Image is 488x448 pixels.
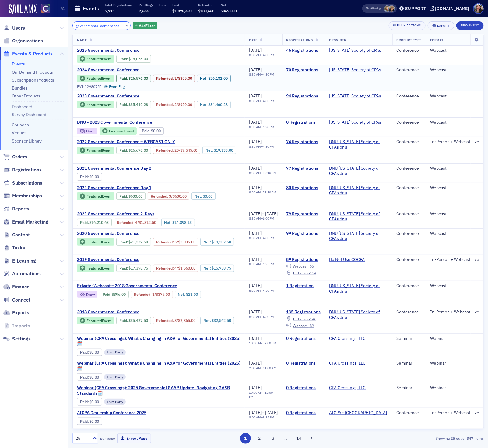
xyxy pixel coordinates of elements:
a: In-Person: 46 [286,316,316,321]
button: 14 [293,433,304,444]
a: Reports [3,206,30,212]
a: 89 Registrations [286,257,321,263]
a: Users [3,25,25,31]
span: Profile [473,3,484,14]
div: Paid: 114 - $3541928 [116,101,151,108]
a: 2024 Governmental Conference [77,67,240,73]
a: Subscription Products [12,77,54,83]
div: Featured Event [77,55,114,63]
a: DNU [US_STATE] Society of CPAs dnu [329,309,388,320]
a: Paid [80,400,88,404]
span: : [119,102,129,107]
div: Export [437,24,450,27]
a: 77 Registrations [286,166,321,171]
a: DNU [US_STATE] Society of CPAs dnu [329,139,388,150]
div: Conference [397,139,422,145]
span: $26,678.00 [128,148,148,153]
a: Automations [3,270,41,277]
div: Featured Event [86,103,111,107]
span: $26,181.00 [208,76,228,81]
div: Draft [77,128,97,134]
a: Content [3,231,30,238]
span: : [151,194,169,199]
span: [DATE] [249,67,262,72]
span: 2020 Governmental Conference [77,231,179,236]
a: Bundles [12,85,28,91]
a: Finance [3,284,30,290]
span: Add Filter [139,23,155,28]
a: [US_STATE] Society of CPAs [329,48,381,53]
span: Net : [200,76,208,81]
span: 2024 Governmental Conference [77,67,179,73]
a: Refunded [151,194,167,199]
a: DNU [US_STATE] Society of CPAs dnu [329,185,388,196]
a: Paid [119,318,127,323]
span: 65 [310,264,314,269]
span: : [156,102,174,107]
a: Refunded [156,240,173,244]
div: Paid: 77 - $63000 [116,192,146,200]
a: Paid [119,102,127,107]
span: 5,715 [105,9,114,13]
a: Memberships [3,192,42,199]
a: Exports [3,309,29,316]
a: CPA Crossings, LLC [329,385,366,391]
span: Exports [12,309,29,316]
span: $34,460.28 [208,102,228,107]
span: Net : [195,194,203,199]
div: – [249,72,274,76]
time: 4:30 PM [263,99,274,103]
a: Webinar (CPA Crossings): What's Changing in A&A for Governmental Entities (2025)🗓️ [77,336,240,347]
span: $19,133.00 [214,148,233,153]
span: $630.00 [128,194,142,199]
span: Colorado Society of CPAs [329,120,381,125]
a: Organizations [3,37,43,44]
p: Total Registrations [105,3,132,7]
div: Featured Event [100,127,137,135]
span: : [156,148,174,153]
div: Refunded: 77 - $63000 [148,192,189,200]
p: Paid [172,3,192,7]
span: Product Type [397,38,422,42]
span: Colorado Society of CPAs [329,48,381,53]
div: – [249,145,274,149]
span: Net : [200,102,208,107]
a: DNU [US_STATE] Society of CPAs dnu [329,283,388,294]
span: 2021 Governmental Conference Day 1 [77,185,179,191]
a: Events [12,61,25,67]
a: 2022 Governmental Conference – WEBCAST ONLY [77,139,240,145]
a: 0 Registrations [286,336,321,341]
button: 3 [268,433,279,444]
div: Refunded: 69 - $2657600 [153,75,195,82]
span: Net : [205,148,214,153]
a: Other Products [12,93,41,99]
a: 0 Registrations [286,385,321,391]
a: Paid [142,129,149,133]
div: – [249,53,274,57]
div: Paid: 69 - $2657600 [116,75,151,82]
a: 2018 Governmental Conference [77,309,240,315]
time: 4:30 PM [263,53,274,57]
div: Conference [397,93,422,99]
span: Webinar (CPA Crossings): 2025 Governmental GAAP Update: Navigating GASB Standards🗓️ [77,385,240,396]
span: DNU Colorado Society of CPAs dnu [329,166,388,176]
div: Paid: 52 - $1805600 [116,55,151,62]
span: DNU - 2023 Governmental Conference [77,120,179,125]
time: 8:30 AM [249,99,261,103]
span: Reports [12,206,30,212]
img: SailAMX [41,4,50,13]
span: 24 [312,270,316,275]
span: 2019 Governmental Conference [77,257,179,263]
div: Conference [397,120,422,125]
span: 2,664 [139,9,149,13]
a: 0 Registrations [286,361,321,366]
a: Paid [80,220,88,225]
a: Imports [3,323,30,329]
a: Refunded [156,148,173,153]
a: Tasks [3,245,25,251]
a: 74 Registrations [286,139,321,145]
a: 79 Registrations [286,211,321,217]
div: Paid: 0 - $0 [139,127,164,135]
a: 2020 Governmental Conference [77,231,240,236]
